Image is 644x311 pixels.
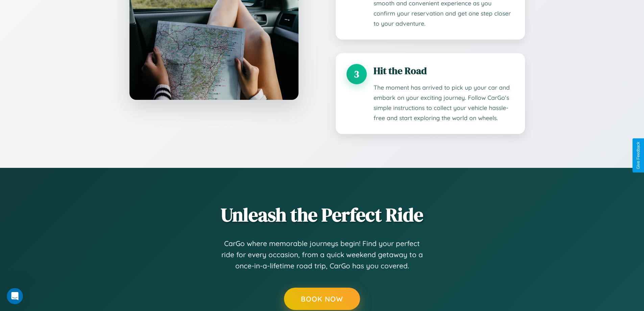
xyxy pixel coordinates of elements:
[347,64,367,84] div: 3
[284,288,360,310] button: Book Now
[119,202,525,228] h2: Unleash the Perfect Ride
[374,64,514,77] h3: Hit the Road
[221,238,424,272] p: CarGo where memorable journeys begin! Find your perfect ride for every occasion, from a quick wee...
[374,83,514,123] p: The moment has arrived to pick up your car and embark on your exciting journey. Follow CarGo's si...
[636,142,641,169] div: Give Feedback
[7,288,23,304] iframe: Intercom live chat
